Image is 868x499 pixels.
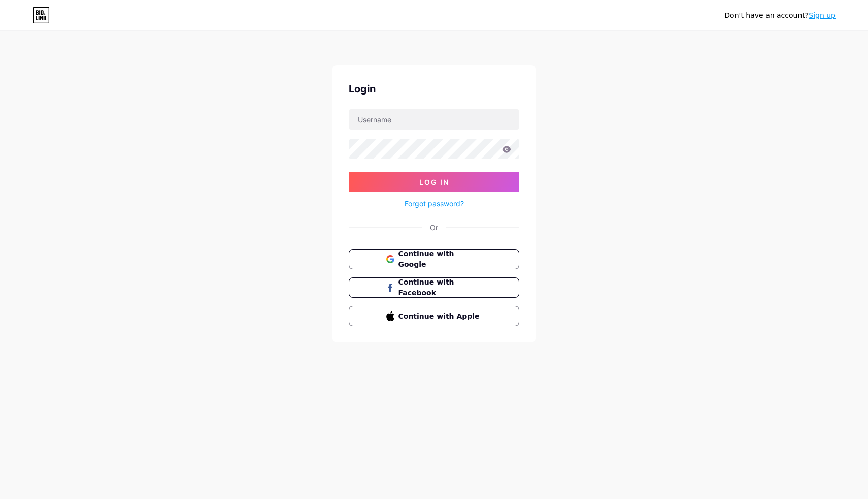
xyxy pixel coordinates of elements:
[405,198,464,209] a: Forgot password?
[398,277,482,298] span: Continue with Facebook
[398,248,482,270] span: Continue with Google
[349,172,519,192] button: Log In
[809,11,836,19] a: Sign up
[349,109,519,130] input: Username
[349,81,519,97] div: Login
[430,222,438,233] div: Or
[349,249,519,269] button: Continue with Google
[419,178,449,186] span: Log In
[349,306,519,326] button: Continue with Apple
[398,311,482,322] span: Continue with Apple
[349,277,519,298] button: Continue with Facebook
[724,10,836,21] div: Don't have an account?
